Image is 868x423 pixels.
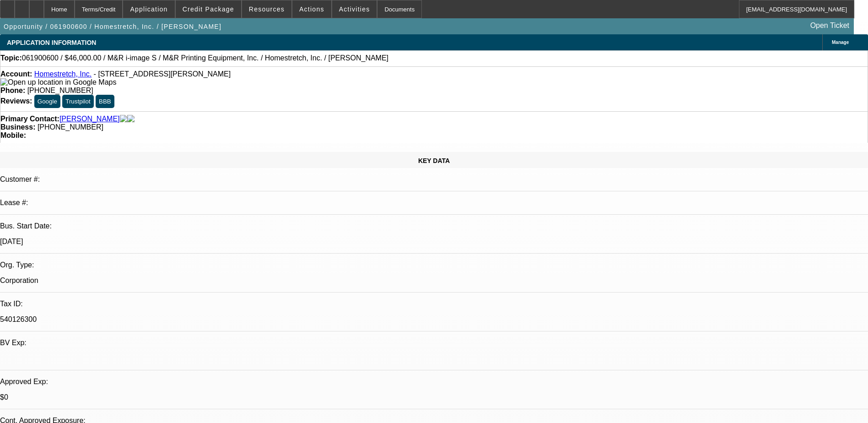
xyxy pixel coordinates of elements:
[127,115,135,123] img: linkedin-icon.png
[130,5,167,13] span: Application
[242,0,291,18] button: Resources
[339,5,370,13] span: Activities
[332,0,377,18] button: Activities
[0,70,32,78] strong: Account:
[0,54,22,62] strong: Topic:
[299,5,324,13] span: Actions
[249,5,285,13] span: Resources
[176,0,241,18] button: Credit Package
[94,70,231,78] span: - [STREET_ADDRESS][PERSON_NAME]
[832,40,849,45] span: Manage
[0,131,26,139] strong: Mobile:
[7,39,96,46] span: APPLICATION INFORMATION
[0,87,25,94] strong: Phone:
[418,157,450,164] span: KEY DATA
[27,87,93,94] span: [PHONE_NUMBER]
[96,95,114,108] button: BBB
[0,78,116,87] img: Open up location in Google Maps
[183,5,234,13] span: Credit Package
[0,97,32,105] strong: Reviews:
[120,115,127,123] img: facebook-icon.png
[38,123,103,131] span: [PHONE_NUMBER]
[0,78,116,86] a: View Google Maps
[123,0,174,18] button: Application
[4,23,221,30] span: Opportunity / 061900600 / Homestretch, Inc. / [PERSON_NAME]
[292,0,331,18] button: Actions
[807,18,853,33] a: Open Ticket
[0,123,35,131] strong: Business:
[34,95,60,108] button: Google
[59,115,120,123] a: [PERSON_NAME]
[62,95,93,108] button: Trustpilot
[22,54,388,62] span: 061900600 / $46,000.00 / M&R i-image S / M&R Printing Equipment, Inc. / Homestretch, Inc. / [PERS...
[0,115,59,123] strong: Primary Contact:
[34,70,92,78] a: Homestretch, Inc.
